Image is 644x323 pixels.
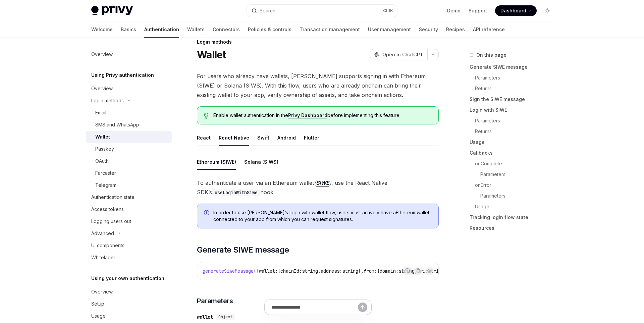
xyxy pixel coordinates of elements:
a: Welcome [91,21,113,38]
span: string [342,268,358,274]
a: Authentication state [86,191,172,203]
a: Policies & controls [248,21,291,38]
span: chainId: [280,268,302,274]
button: Solana (SIWS) [244,154,278,170]
div: Wallet [95,133,110,141]
a: Transaction management [300,21,360,38]
a: Sign the SIWE message [470,94,558,105]
a: Demo [447,7,461,14]
span: wallet: [259,268,278,274]
span: domain: [380,268,398,274]
a: Overview [86,48,172,60]
span: string [398,268,415,274]
span: { [377,268,380,274]
div: Access tokens [91,205,124,213]
span: }, [358,268,364,274]
a: Usage [86,310,172,322]
span: address: [321,268,342,274]
a: Setup [86,298,172,310]
a: UI components [86,239,172,252]
span: Parameters [197,296,233,306]
h1: Wallet [197,49,226,61]
button: React Native [219,130,249,146]
a: Overview [86,83,172,95]
a: Parameters [470,169,558,180]
a: Support [469,7,487,14]
button: Ask AI [424,266,433,275]
span: ({ [254,268,259,274]
a: Wallets [187,21,205,38]
button: Open in ChatGPT [370,49,427,60]
span: On this page [476,51,506,59]
div: Search... [260,7,278,15]
div: Telegram [95,181,116,189]
svg: Info [204,210,211,217]
div: Overview [91,50,113,58]
img: light logo [91,6,133,15]
button: Open search [247,5,397,17]
svg: Tip [204,113,209,119]
span: string [302,268,318,274]
button: Toggle dark mode [542,5,553,16]
div: OAuth [95,157,109,165]
a: Usage [470,201,558,212]
button: Ethereum (SIWE) [197,154,236,170]
span: { [278,268,280,274]
span: To authenticate a user via an Ethereum wallet , use the React Native SDK’s hook. [197,178,439,197]
code: useLoginWithSiwe [212,189,260,196]
div: Setup [91,300,104,308]
input: Ask a question... [271,300,358,315]
a: Returns [470,83,558,94]
a: Farcaster [86,167,172,179]
div: Overview [91,288,113,296]
button: Send message [358,303,367,312]
div: Passkey [95,145,114,153]
span: Open in ChatGPT [382,51,423,58]
span: For users who already have wallets, [PERSON_NAME] supports signing in with Ethereum (SIWE) or Sol... [197,71,439,100]
a: Logging users out [86,215,172,227]
div: Email [95,109,106,117]
div: Login methods [197,39,439,45]
h5: Using your own authentication [91,274,164,282]
a: Returns [470,126,558,137]
a: Basics [121,21,136,38]
em: ( ) [314,179,331,186]
div: SMS and WhatsApp [95,121,139,129]
a: Tracking login flow state [470,212,558,223]
span: In order to use [PERSON_NAME]’s login with wallet flow, users must actively have a Ethereum walle... [213,209,432,223]
div: Overview [91,85,113,93]
a: Dashboard [495,5,537,16]
button: Toggle Advanced section [86,227,172,239]
a: SIWE [316,179,329,186]
a: API reference [473,21,505,38]
a: Authentication [144,21,179,38]
button: Flutter [304,130,319,146]
span: , [318,268,321,274]
a: Parameters [470,191,558,201]
button: React [197,130,211,146]
button: Copy the contents from the code block [414,266,422,275]
div: Logging users out [91,217,131,225]
a: Generate SIWE message [470,62,558,72]
a: onError [470,180,558,191]
span: Dashboard [500,7,526,14]
div: Whitelabel [91,254,115,262]
a: Usage [470,137,558,148]
a: Wallet [86,131,172,143]
a: Parameters [470,72,558,83]
button: Android [277,130,296,146]
button: Swift [257,130,269,146]
div: Login methods [91,97,124,105]
a: Security [419,21,438,38]
span: Generate SIWE message [197,245,289,255]
a: Connectors [213,21,240,38]
span: from: [364,268,377,274]
div: Authentication state [91,193,135,201]
a: Telegram [86,179,172,191]
h5: Using Privy authentication [91,71,154,79]
div: Farcaster [95,169,116,177]
a: Passkey [86,143,172,155]
a: Whitelabel [86,252,172,264]
a: OAuth [86,155,172,167]
a: Parameters [470,115,558,126]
